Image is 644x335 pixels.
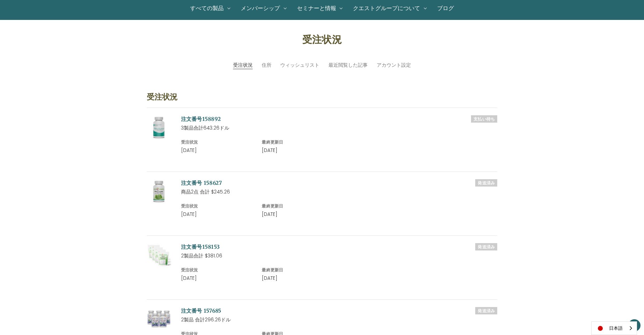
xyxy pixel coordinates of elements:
li: 受注状況 [233,61,253,69]
h6: 支払い待ち [471,115,497,123]
h6: 発送済み [475,307,497,314]
span: [DATE] [181,147,197,154]
span: [DATE] [181,275,197,282]
h6: 最終更新日 [262,203,335,209]
a: アカウント設定 [377,61,411,69]
a: 最近閲覧した記事 [328,61,368,69]
div: Language [591,321,637,335]
a: 注文番号158153 [181,243,220,250]
a: 注文番号 157685 [181,307,222,314]
p: 2製品 合計296.26ドル [181,316,498,323]
p: 2製品合計 $381.06 [181,252,498,260]
a: 住所 [262,61,272,69]
h1: 受注状況 [59,32,585,47]
span: [DATE] [262,147,277,154]
span: [DATE] [181,211,197,218]
h6: 最終更新日 [262,267,335,273]
h6: 発送済み [475,179,497,187]
h3: 受注状況 [147,91,498,108]
a: 注文番号 158627 [181,180,222,186]
h6: 受注状況 [181,139,255,145]
a: 注文番号158892 [181,116,221,122]
img: 日々の健康維持に必要な栄養素が手軽に摂れる、基礎となるサプリメント(ベースサプリメント)と、病気を防ぎ、健康を保つことに欠かせない、このような栄養素を出来るだけ効率良く体内に吸収させる、排泄物や... [147,243,171,268]
h6: 最終更新日 [262,139,335,145]
p: 商品2点 合計 $245.26 [181,188,498,196]
a: 日本語 [592,322,637,335]
p: 3製品合計643.26ドル [181,124,498,132]
h6: 発送済み [475,243,497,250]
h6: 受注状況 [181,203,255,209]
h6: 受注状況 [181,267,255,273]
span: [DATE] [262,211,277,218]
a: ウィッシュリスト [280,61,319,69]
aside: Language selected: 日本語 [591,321,637,335]
span: [DATE] [262,275,277,282]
